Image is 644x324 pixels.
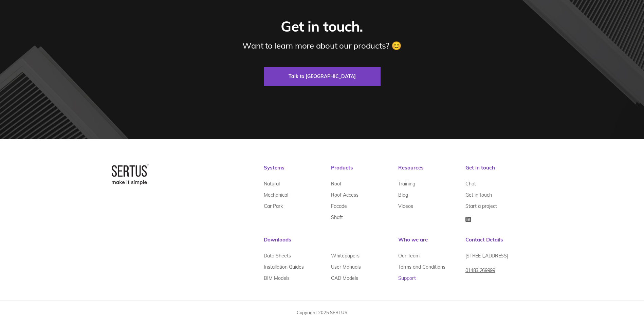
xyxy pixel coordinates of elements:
div: Get in touch. [281,18,363,36]
div: Resources [398,164,465,178]
a: BIM Models [264,272,290,284]
a: Car Park [264,200,283,212]
a: Shaft [331,212,343,223]
img: logo-box-2bec1e6d7ed5feb70a4f09a85fa1bbdd.png [112,164,149,185]
a: Training [398,178,415,189]
a: Talk to [GEOGRAPHIC_DATA] [264,67,381,86]
a: Blog [398,189,408,200]
a: User Manuals [331,261,361,272]
div: Get in touch [465,164,533,178]
iframe: Chat Widget [610,291,644,324]
a: Support [398,272,416,284]
div: Contact Details [465,236,533,250]
a: Get in touch [465,189,492,200]
div: Downloads [264,236,398,250]
a: Natural [264,178,280,189]
div: Products [331,164,398,178]
span: [STREET_ADDRESS] [465,253,508,259]
a: Data Sheets [264,250,291,261]
div: Systems [264,164,331,178]
a: CAD Models [331,272,358,284]
a: Installation Guides [264,261,304,272]
a: Videos [398,200,413,212]
a: Facade [331,200,347,212]
a: Terms and Conditions [398,261,445,272]
a: Mechanical [264,189,288,200]
a: 01483 269999 [465,265,495,281]
a: Roof [331,178,342,189]
div: Want to learn more about our products? 😊 [242,40,401,51]
img: Icon [465,217,471,222]
div: Who we are [398,236,465,250]
a: Our Team [398,250,420,261]
a: Whitepapers [331,250,360,261]
a: Start a project [465,200,497,212]
a: Roof Access [331,189,358,200]
a: Chat [465,178,476,189]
